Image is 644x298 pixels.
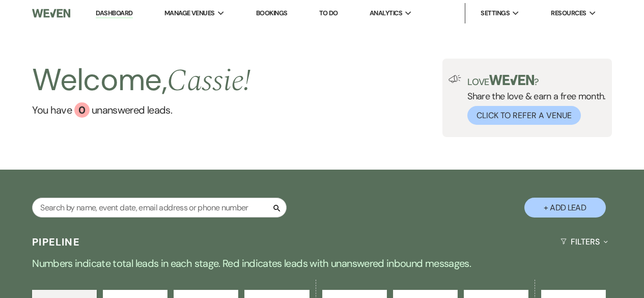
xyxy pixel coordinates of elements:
span: Settings [481,8,510,18]
span: Analytics [370,8,402,18]
a: To Do [319,9,338,17]
img: weven-logo-green.svg [489,75,535,85]
a: Bookings [256,9,288,17]
img: loud-speaker-illustration.svg [449,75,461,83]
h3: Pipeline [32,235,80,249]
a: You have 0 unanswered leads. [32,102,250,118]
h2: Welcome, [32,59,250,102]
span: Resources [551,8,586,18]
span: Manage Venues [164,8,215,18]
div: Share the love & earn a free month. [461,75,606,125]
button: Filters [556,228,612,255]
img: Weven Logo [32,3,70,24]
span: Cassie ! [167,58,251,104]
a: Dashboard [96,9,132,18]
p: Love ? [467,75,606,87]
input: Search by name, event date, email address or phone number [32,198,287,218]
button: + Add Lead [524,198,606,218]
button: Click to Refer a Venue [467,106,581,125]
div: 0 [74,102,90,118]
